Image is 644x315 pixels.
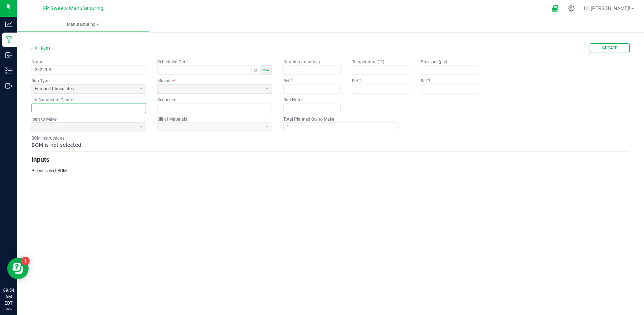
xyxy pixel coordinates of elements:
[5,82,13,89] inline-svg: Outbound
[31,59,43,64] kendo-label: Name
[31,155,630,165] h3: Inputs
[283,59,320,64] kendo-label: Duration (minutes)
[137,123,146,132] button: Select
[352,59,384,64] kendo-label: Temperature (°F)
[31,142,83,148] span: BOM is not selected.
[283,78,293,83] kendo-label: Ref 1
[3,287,14,306] p: 09:54 AM EDT
[17,21,149,28] span: Manufacturing
[5,67,13,74] inline-svg: Inventory
[157,59,187,64] kendo-label: Scheduled Date
[251,66,260,74] button: Toggle popup
[584,5,630,11] span: Hi, [PERSON_NAME]!
[283,116,334,122] label: Total Planned Qty to Make
[31,116,57,122] label: Item to Make
[590,43,630,53] button: Create
[157,97,176,102] kendo-label: Sequence
[17,17,149,32] a: Manufacturing
[5,21,13,28] inline-svg: Analytics
[157,78,176,83] kendo-label: Machine
[7,258,29,279] iframe: Resource center
[35,86,134,92] span: Enrobed Chocolates
[421,59,447,65] label: Pressure (psi)
[421,78,430,84] label: Ref 3
[567,5,576,12] div: Manage settings
[31,97,73,102] kendo-label: Lot Number to Create
[137,84,146,93] button: Select
[43,5,103,11] span: SP Sweets Manufacturing
[352,78,362,83] kendo-label: Ref 2
[547,1,563,15] span: Open Ecommerce Menu
[602,45,618,51] span: Create
[31,136,64,141] kendo-label: BOM Instructions
[263,84,272,93] button: Select
[283,97,303,102] kendo-label: Run Notes
[262,68,270,72] span: Now
[31,168,630,174] p: Please select BOM.
[157,116,187,122] label: Bill of Materials
[31,46,50,51] a: < All Runs
[31,78,49,83] kendo-label: Run Type
[21,257,30,265] iframe: Resource center unread badge
[5,52,13,59] inline-svg: Inbound
[5,36,13,43] inline-svg: Manufacturing
[3,306,14,312] p: 08/20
